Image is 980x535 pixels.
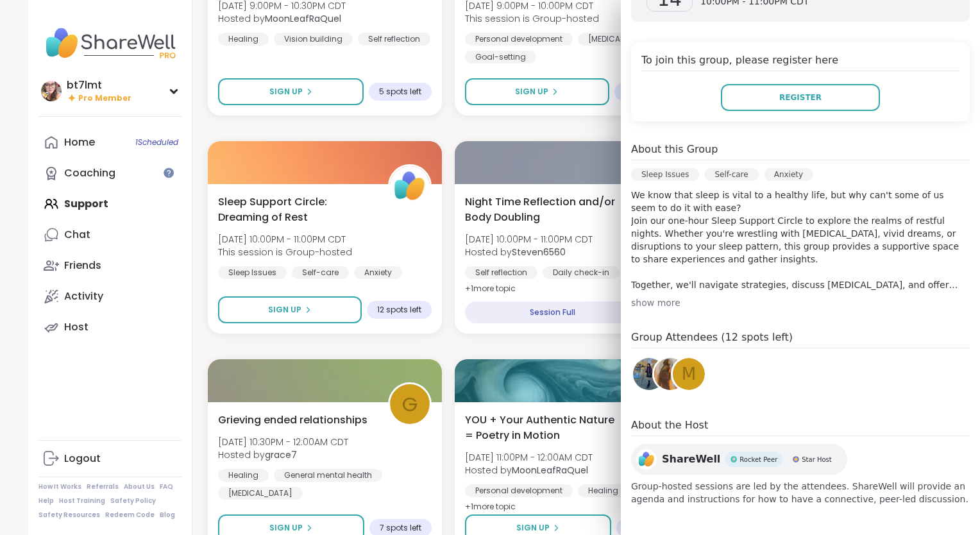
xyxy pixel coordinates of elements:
[38,312,182,343] a: Host
[67,78,131,92] div: bt7lmt
[631,142,718,157] h4: About this Group
[465,464,593,477] span: Hosted by
[512,246,566,259] b: Steven6560
[377,305,421,315] span: 12 spots left
[465,412,621,443] span: YOU + Your Authentic Nature = Poetry in Motion
[87,482,119,491] a: Referrals
[354,266,402,279] div: Anxiety
[218,246,352,259] span: This session is Group-hosted
[671,356,707,392] a: m
[265,448,297,461] b: grace7
[802,455,831,464] span: Star Host
[682,362,696,387] span: m
[218,469,269,482] div: Healing
[124,482,155,491] a: About Us
[465,451,593,464] span: [DATE] 11:00PM - 12:00AM CDT
[218,266,287,279] div: Sleep Issues
[38,250,182,281] a: Friends
[739,455,777,464] span: Rocket Peer
[641,53,959,71] h4: To join this group, please register here
[380,523,421,533] span: 7 spots left
[38,127,182,158] a: Home1Scheduled
[269,86,303,98] span: Sign Up
[218,12,346,25] span: Hosted by
[38,281,182,312] a: Activity
[160,482,173,491] a: FAQ
[105,511,155,520] a: Redeem Code
[631,480,970,505] span: Group-hosted sessions are led by the attendees. ShareWell will provide an agenda and instructions...
[38,158,182,189] a: Coaching
[218,296,362,323] button: Sign Up
[631,189,970,291] p: We know that sleep is vital to a healthy life, but why can't some of us seem to do it with ease? ...
[465,266,537,279] div: Self reflection
[543,266,620,279] div: Daily check-in
[38,219,182,250] a: Chat
[64,320,89,334] div: Host
[218,412,367,428] span: Grieving ended relationships
[631,418,970,436] h4: About the Host
[515,86,548,98] span: Sign Up
[578,484,629,497] div: Healing
[269,522,303,534] span: Sign Up
[160,511,175,520] a: Blog
[38,482,81,491] a: How It Works
[631,330,970,348] h4: Group Attendees (12 spots left)
[38,497,54,505] a: Help
[662,452,720,467] span: ShareWell
[764,168,813,181] div: Anxiety
[64,166,115,180] div: Coaching
[631,296,970,309] div: show more
[218,436,348,448] span: [DATE] 10:30PM - 12:00AM CDT
[652,356,688,392] a: Fionnghula
[633,358,665,390] img: Fae333
[38,21,182,65] img: ShareWell Nav Logo
[78,93,131,104] span: Pro Member
[465,12,599,25] span: This session is Group-hosted
[631,444,847,475] a: ShareWellShareWellRocket PeerRocket PeerStar HostStar Host
[41,81,62,101] img: bt7lmt
[59,497,105,505] a: Host Training
[64,259,101,273] div: Friends
[721,84,880,111] button: Register
[390,166,430,206] img: ShareWell
[516,522,550,534] span: Sign Up
[636,449,657,470] img: ShareWell
[465,51,536,64] div: Goal-setting
[274,33,353,46] div: Vision building
[292,266,349,279] div: Self-care
[465,246,593,259] span: Hosted by
[64,289,103,303] div: Activity
[779,92,822,103] span: Register
[218,487,303,500] div: [MEDICAL_DATA]
[465,233,593,246] span: [DATE] 10:00PM - 11:00PM CDT
[379,87,421,97] span: 5 spots left
[465,33,573,46] div: Personal development
[402,389,418,420] span: g
[578,33,663,46] div: [MEDICAL_DATA]
[512,464,588,477] b: MoonLeafRaQuel
[38,511,100,520] a: Safety Resources
[631,356,667,392] a: Fae333
[218,194,374,225] span: Sleep Support Circle: Dreaming of Rest
[218,33,269,46] div: Healing
[265,12,341,25] b: MoonLeafRaQuel
[631,168,699,181] div: Sleep Issues
[64,228,90,242] div: Chat
[465,78,609,105] button: Sign Up
[465,301,640,323] div: Session Full
[654,358,686,390] img: Fionnghula
[274,469,382,482] div: General mental health
[465,194,621,225] span: Night Time Reflection and/or Body Doubling
[731,456,737,463] img: Rocket Peer
[64,135,95,149] div: Home
[135,137,178,148] span: 1 Scheduled
[793,456,799,463] img: Star Host
[268,304,301,316] span: Sign Up
[110,497,156,505] a: Safety Policy
[38,443,182,474] a: Logout
[704,168,758,181] div: Self-care
[465,484,573,497] div: Personal development
[218,78,364,105] button: Sign Up
[218,448,348,461] span: Hosted by
[64,452,101,466] div: Logout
